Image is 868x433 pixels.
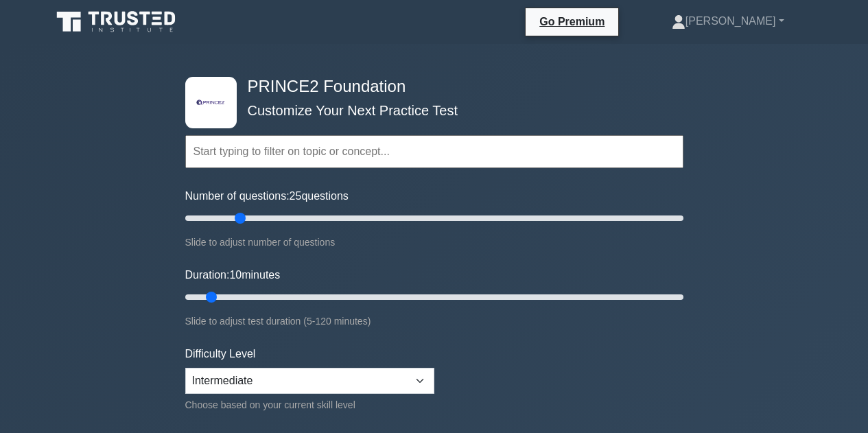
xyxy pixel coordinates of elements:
a: [PERSON_NAME] [639,8,817,35]
span: 25 [290,190,302,202]
h4: PRINCE2 Foundation [242,77,616,97]
input: Start typing to filter on topic or concept... [185,135,683,168]
div: Slide to adjust test duration (5-120 minutes) [185,313,683,329]
div: Slide to adjust number of questions [185,234,683,250]
label: Duration: minutes [185,267,281,283]
span: 10 [229,269,242,281]
div: Choose based on your current skill level [185,397,434,413]
label: Difficulty Level [185,346,256,362]
a: Go Premium [531,13,613,30]
label: Number of questions: questions [185,188,349,204]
